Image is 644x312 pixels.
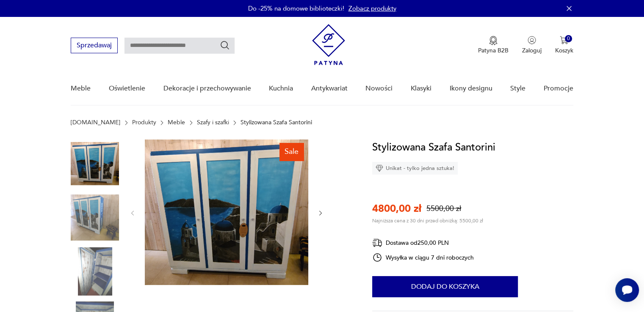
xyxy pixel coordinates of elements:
[478,36,509,55] button: Patyna B2B
[365,72,392,105] a: Nowości
[372,238,474,248] div: Dostawa od 250,00 PLN
[279,143,304,161] div: Sale
[372,252,474,263] div: Wysyłka w ciągu 7 dni roboczych
[197,119,229,126] a: Szafy i szafki
[269,72,293,105] a: Kuchnia
[372,238,382,248] img: Ikona dostawy
[489,36,498,45] img: Ikona medalu
[528,36,536,44] img: Ikonka użytkownika
[555,47,573,55] p: Koszyk
[240,119,312,126] p: Stylizowana Szafa Santorini
[71,140,119,188] img: Zdjęcie produktu Stylizowana Szafa Santorini
[560,36,568,44] img: Ikona koszyka
[168,119,185,126] a: Meble
[71,119,120,126] a: [DOMAIN_NAME]
[426,203,461,214] p: 5500,00 zł
[522,36,542,55] button: Zaloguj
[220,40,230,50] button: Szukaj
[163,72,251,105] a: Dekoracje i przechowywanie
[510,72,525,105] a: Style
[132,119,156,126] a: Produkty
[348,4,396,13] a: Zobacz produkty
[555,36,573,55] button: 0Koszyk
[565,35,572,42] div: 0
[71,43,118,49] a: Sprzedawaj
[449,72,492,105] a: Ikony designu
[372,140,495,156] h1: Stylizowana Szafa Santorini
[71,194,119,242] img: Zdjęcie produktu Stylizowana Szafa Santorini
[372,162,458,175] div: Unikat - tylko jedna sztuka!
[71,247,119,296] img: Zdjęcie produktu Stylizowana Szafa Santorini
[145,140,308,285] img: Zdjęcie produktu Stylizowana Szafa Santorini
[478,47,509,55] p: Patyna B2B
[109,72,145,105] a: Oświetlenie
[411,72,431,105] a: Klasyki
[71,38,118,53] button: Sprzedawaj
[312,24,345,65] img: Patyna - sklep z meblami i dekoracjami vintage
[372,276,518,297] button: Dodaj do koszyka
[376,164,383,172] img: Ikona diamentu
[372,217,483,224] p: Najniższa cena z 30 dni przed obniżką: 5500,00 zł
[311,72,348,105] a: Antykwariat
[615,278,639,302] iframe: Smartsupp widget button
[544,72,573,105] a: Promocje
[71,72,91,105] a: Meble
[478,36,509,55] a: Ikona medaluPatyna B2B
[372,202,421,216] p: 4800,00 zł
[522,47,542,55] p: Zaloguj
[248,4,344,13] p: Do -25% na domowe biblioteczki!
